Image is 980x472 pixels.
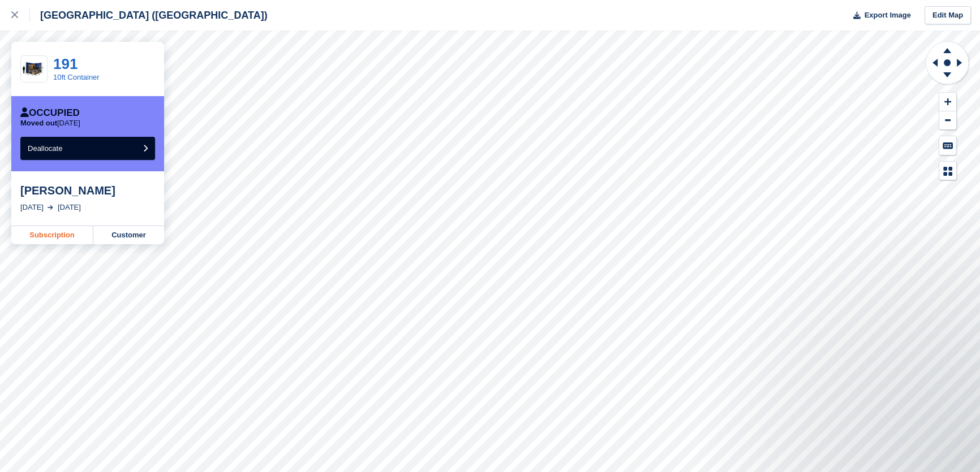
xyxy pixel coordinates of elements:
[20,107,80,119] div: Occupied
[925,6,971,25] a: Edit Map
[939,162,956,180] button: Map Legend
[30,8,268,22] div: [GEOGRAPHIC_DATA] ([GEOGRAPHIC_DATA])
[864,10,910,21] span: Export Image
[58,202,81,213] div: [DATE]
[20,137,155,160] button: Deallocate
[939,93,956,111] button: Zoom In
[93,226,164,244] a: Customer
[28,144,62,153] span: Deallocate
[20,202,44,213] div: [DATE]
[48,205,53,210] img: arrow-right-light-icn-cde0832a797a2874e46488d9cf13f60e5c3a73dbe684e267c42b8395dfbc2abf.svg
[939,111,956,130] button: Zoom Out
[20,119,80,128] p: [DATE]
[846,6,911,25] button: Export Image
[53,55,78,72] a: 191
[20,184,155,197] div: [PERSON_NAME]
[939,136,956,155] button: Keyboard Shortcuts
[20,119,57,127] span: Moved out
[53,73,100,81] a: 10ft Container
[21,60,47,78] img: manston.png
[11,226,93,244] a: Subscription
